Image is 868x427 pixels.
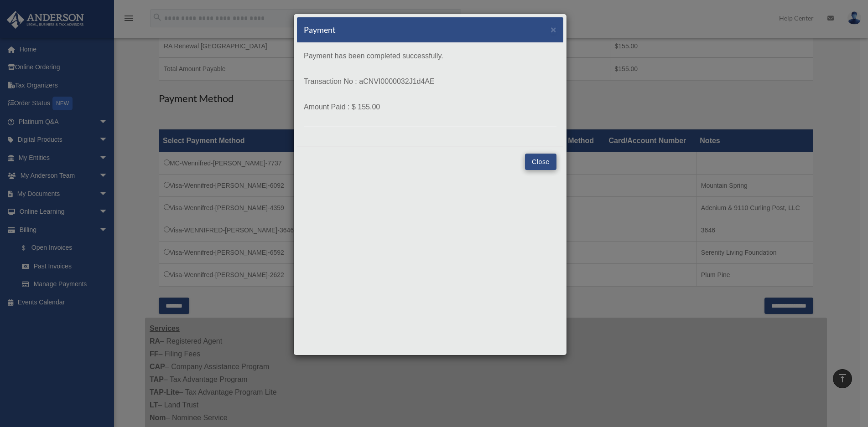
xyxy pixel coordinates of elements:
button: Close [551,25,556,34]
p: Payment has been completed successfully. [304,50,556,62]
button: Close [525,154,556,170]
span: × [551,24,556,35]
h5: Payment [304,24,336,36]
p: Transaction No : aCNVI0000032J1d4AE [304,75,556,88]
p: Amount Paid : $ 155.00 [304,101,556,113]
